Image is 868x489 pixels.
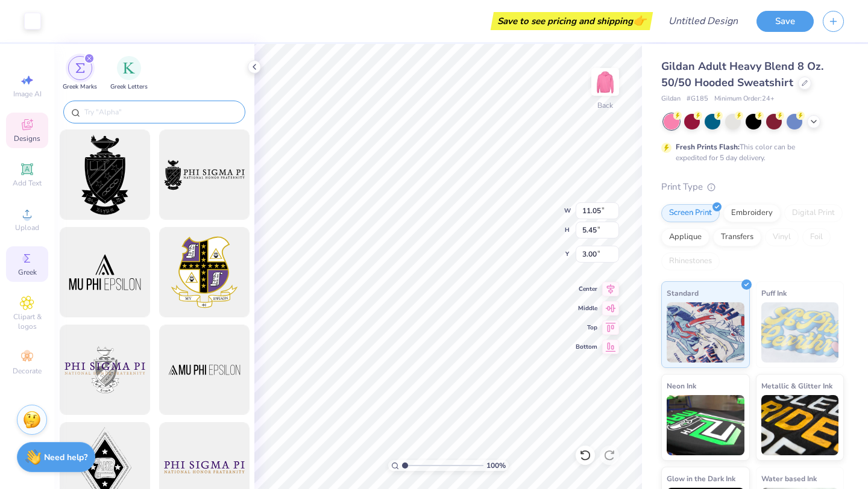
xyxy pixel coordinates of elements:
[576,285,597,293] span: Center
[765,228,799,246] div: Vinyl
[576,323,597,332] span: Top
[44,452,87,463] strong: Need help?
[13,366,42,376] span: Decorate
[667,287,699,299] span: Standard
[110,56,148,92] div: filter for Greek Letters
[667,379,696,392] span: Neon Ink
[661,59,823,90] span: Gildan Adult Heavy Blend 8 Oz. 50/50 Hooded Sweatshirt
[659,9,747,33] input: Untitled Design
[687,94,708,104] span: # G185
[661,252,720,270] div: Rhinestones
[661,228,709,246] div: Applique
[83,106,237,118] input: Try "Alpha"
[761,472,817,485] span: Water based Ink
[676,142,740,152] strong: Fresh Prints Flash:
[661,204,720,222] div: Screen Print
[14,134,40,143] span: Designs
[13,178,42,188] span: Add Text
[576,343,597,351] span: Bottom
[761,395,839,455] img: Metallic & Glitter Ink
[63,83,97,92] span: Greek Marks
[723,204,781,222] div: Embroidery
[784,204,843,222] div: Digital Print
[63,56,97,92] div: filter for Greek Marks
[110,56,148,92] button: filter button
[667,395,744,455] img: Neon Ink
[714,94,775,104] span: Minimum Order: 24 +
[486,460,506,471] span: 100 %
[597,100,613,111] div: Back
[661,94,681,104] span: Gildan
[123,62,135,74] img: Greek Letters Image
[15,223,39,232] span: Upload
[633,13,646,28] span: 👉
[576,304,597,313] span: Middle
[802,228,831,246] div: Foil
[661,180,844,194] div: Print Type
[761,379,832,392] span: Metallic & Glitter Ink
[756,11,814,32] button: Save
[593,70,617,94] img: Back
[667,472,735,485] span: Glow in the Dark Ink
[761,287,787,299] span: Puff Ink
[676,142,824,163] div: This color can be expedited for 5 day delivery.
[667,302,744,363] img: Standard
[18,267,37,277] span: Greek
[761,302,839,363] img: Puff Ink
[13,89,42,99] span: Image AI
[75,63,85,73] img: Greek Marks Image
[6,312,48,331] span: Clipart & logos
[494,12,650,30] div: Save to see pricing and shipping
[63,56,97,92] button: filter button
[110,83,148,92] span: Greek Letters
[713,228,761,246] div: Transfers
